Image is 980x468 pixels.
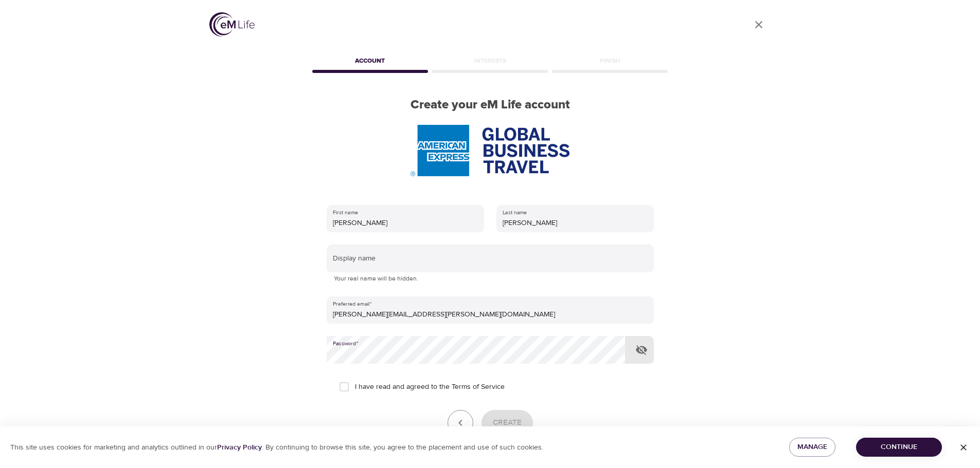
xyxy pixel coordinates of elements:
[411,125,569,176] img: AmEx%20GBT%20logo.png
[746,12,771,37] a: close
[334,274,647,284] p: Your real name will be hidden.
[355,382,505,392] span: I have read and agreed to the
[856,438,942,457] button: Continue
[452,382,505,392] a: Terms of Service
[797,441,827,454] span: Manage
[217,443,262,452] a: Privacy Policy
[310,98,670,113] h2: Create your eM Life account
[864,441,934,454] span: Continue
[789,438,835,457] button: Manage
[209,12,255,36] img: logo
